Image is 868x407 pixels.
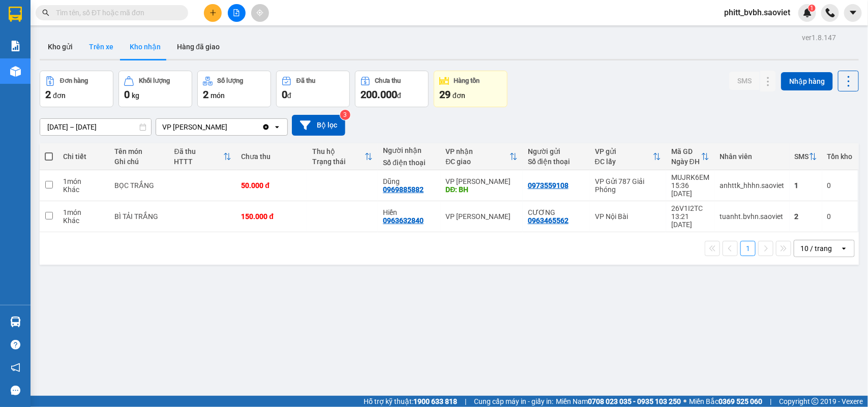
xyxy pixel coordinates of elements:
[383,216,424,225] div: 0963632840
[40,71,113,107] button: Đơn hàng2đơn
[81,35,122,59] button: Trên xe
[42,9,49,16] span: search
[56,7,176,18] input: Tìm tên, số ĐT hoặc mã đơn
[720,181,785,190] div: anhttk_hhhn.saoviet
[383,208,435,216] div: Hiền
[671,147,701,155] div: Mã GD
[454,77,480,84] div: Hàng tồn
[211,91,225,100] span: món
[118,71,192,107] button: Khối lượng0kg
[63,152,104,161] div: Chi tiết
[169,35,228,59] button: Hàng đã giao
[375,77,401,84] div: Chưa thu
[800,243,832,254] div: 10 / trang
[139,77,170,84] div: Khối lượng
[209,9,217,16] span: plus
[671,204,709,212] div: 26V1I2TC
[60,77,88,84] div: Đơn hàng
[595,147,653,155] div: VP gửi
[671,212,709,229] div: 13:21 [DATE]
[124,88,130,101] span: 0
[312,158,365,166] div: Trạng thái
[251,4,269,22] button: aim
[683,399,686,403] span: ⚪️
[63,216,104,225] div: Khác
[11,340,20,350] span: question-circle
[720,152,785,161] div: Nhân viên
[228,122,229,132] input: Selected VP Bảo Hà.
[827,152,853,161] div: Tồn kho
[795,152,809,161] div: SMS
[671,158,701,166] div: Ngày ĐH
[132,91,139,100] span: kg
[218,77,244,84] div: Số lượng
[282,88,287,101] span: 0
[434,71,507,107] button: Hàng tồn29đơn
[453,91,465,100] span: đơn
[803,8,812,17] img: icon-new-feature
[671,181,709,198] div: 15:36 [DATE]
[446,212,518,221] div: VP [PERSON_NAME]
[262,123,270,131] svg: Clear value
[122,35,169,59] button: Kho nhận
[162,122,227,132] div: VP [PERSON_NAME]
[383,185,424,194] div: 0969885882
[446,158,510,166] div: ĐC giao
[242,212,302,221] div: 150.000 đ
[114,158,164,166] div: Ghi chú
[849,8,858,17] span: caret-down
[689,396,762,407] span: Miền Bắc
[795,181,817,190] div: 1
[292,115,345,136] button: Bộ lọc
[528,147,585,155] div: Người gửi
[63,185,104,194] div: Khác
[228,4,246,22] button: file-add
[671,173,709,181] div: MUJRK6EM
[174,147,223,155] div: Đã thu
[383,146,435,154] div: Người nhận
[169,143,236,170] th: Toggle SortBy
[790,143,822,170] th: Toggle SortBy
[287,91,291,100] span: đ
[10,66,21,77] img: warehouse-icon
[355,71,429,107] button: Chưa thu200.000đ
[203,88,208,101] span: 2
[446,177,518,185] div: VP [PERSON_NAME]
[340,110,350,120] sup: 3
[595,177,661,194] div: VP Gửi 787 Giải Phóng
[10,317,21,327] img: warehouse-icon
[441,143,523,170] th: Toggle SortBy
[595,158,653,166] div: ĐC lấy
[740,241,756,256] button: 1
[720,212,785,221] div: tuanht.bvhn.saoviet
[204,4,222,22] button: plus
[45,88,51,101] span: 2
[11,386,20,395] span: message
[364,396,457,407] span: Hỗ trợ kỹ thuật:
[590,143,666,170] th: Toggle SortBy
[40,119,151,135] input: Select a date range.
[63,177,104,185] div: 1 món
[446,185,518,194] div: DĐ: BH
[474,396,553,407] span: Cung cấp máy in - giấy in:
[719,397,762,405] strong: 0369 525 060
[439,88,451,101] span: 29
[528,208,585,216] div: CƯƠNG
[40,35,81,59] button: Kho gửi
[256,9,263,16] span: aim
[826,8,835,17] img: phone-icon
[595,212,661,221] div: VP Nội Bài
[383,177,435,185] div: Dũng
[11,363,20,372] span: notification
[63,208,104,216] div: 1 món
[827,212,853,221] div: 0
[114,147,164,155] div: Tên món
[114,181,164,190] div: BỌC TRẮNG
[10,41,21,51] img: solution-icon
[666,143,714,170] th: Toggle SortBy
[197,71,271,107] button: Số lượng2món
[812,398,819,405] span: copyright
[273,123,281,131] svg: open
[361,88,397,101] span: 200.000
[465,396,466,407] span: |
